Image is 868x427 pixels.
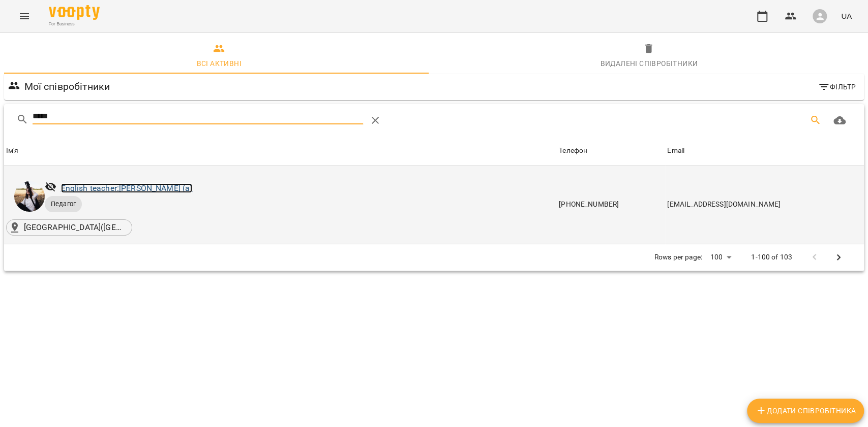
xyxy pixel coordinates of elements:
h6: Мої співробітники [24,79,110,94]
td: [PHONE_NUMBER] [557,166,665,244]
button: Завантажити CSV [827,108,852,133]
button: Пошук [803,108,828,133]
img: Voopty Logo [49,5,100,20]
span: Фільтр [818,81,856,93]
p: Rows per page: [654,252,702,262]
span: Телефон [559,145,663,157]
div: Всі активні [197,57,242,70]
div: Sort [6,145,19,157]
span: UA [841,11,852,21]
p: 1-100 of 103 [751,252,792,262]
img: Корнєва Марина Володимирівна (а) [14,181,45,212]
div: Sort [667,145,684,157]
div: Email [667,145,684,157]
div: Телефон [559,145,587,157]
div: Table Toolbar [4,104,864,137]
span: Email [667,145,862,157]
input: Пошук [33,108,364,124]
button: Menu [12,4,37,28]
span: For Business [49,21,100,27]
div: 100 [706,250,735,265]
a: English teacher:[PERSON_NAME] (а) [61,183,193,193]
div: Ім'я [6,145,19,157]
p: [GEOGRAPHIC_DATA]([GEOGRAPHIC_DATA], [GEOGRAPHIC_DATA]) [24,221,126,234]
div: Futurist School(Київ, Україна) [6,219,132,236]
div: Видалені cпівробітники [600,57,698,70]
button: Next Page [826,245,851,270]
span: Ім'я [6,145,555,157]
button: Фільтр [814,78,860,96]
button: UA [837,7,856,25]
td: [EMAIL_ADDRESS][DOMAIN_NAME] [665,166,864,244]
span: Педагог [45,200,82,209]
